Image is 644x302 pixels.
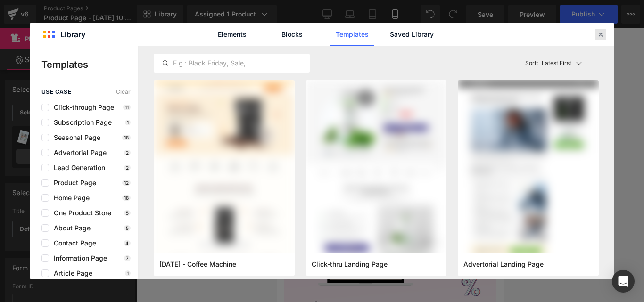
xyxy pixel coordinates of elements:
[49,134,100,141] span: Seasonal Page
[463,260,544,269] span: Advertorial Landing Page
[124,210,131,216] p: 5
[49,104,114,111] span: Click-through Page
[184,24,205,45] button: Abrir menú de cuenta
[521,54,599,73] button: Latest FirstSort:Latest First
[125,270,131,276] p: 1
[525,60,538,66] span: Sort:
[159,260,236,269] span: Thanksgiving - Coffee Machine
[124,150,131,155] p: 2
[270,23,314,46] a: Blocks
[49,179,96,187] span: Product Page
[312,260,388,269] span: Click-thru Landing Page
[49,224,91,232] span: About Page
[389,23,434,46] a: Saved Library
[49,194,90,202] span: Home Page
[49,254,107,262] span: Information Page
[330,23,374,46] a: Templates
[116,89,131,95] span: Clear
[210,23,255,46] a: Elements
[49,164,105,171] span: Lead Generation
[49,239,96,247] span: Contact Page
[205,24,225,45] button: Abrir carrito Total de artículos en el carrito: 0
[41,89,71,95] span: use case
[542,59,571,67] p: Latest First
[122,135,131,140] p: 18
[41,20,184,49] a: Libro Digital
[124,225,131,231] p: 5
[124,165,131,171] p: 2
[124,255,131,261] p: 7
[91,28,134,41] span: Libro Digital
[122,180,131,186] p: 12
[41,57,138,72] p: Templates
[21,7,206,13] p: Welcome to our store
[124,240,131,246] p: 4
[49,119,112,126] span: Subscription Page
[21,24,41,45] button: Abrir búsqueda
[125,120,131,125] p: 1
[122,195,131,201] p: 18
[154,57,309,69] input: E.g.: Black Friday, Sale,...
[49,149,107,156] span: Advertorial Page
[612,270,635,293] div: Open Intercom Messenger
[49,269,92,277] span: Article Page
[49,209,111,217] span: One Product Store
[123,105,131,110] p: 11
